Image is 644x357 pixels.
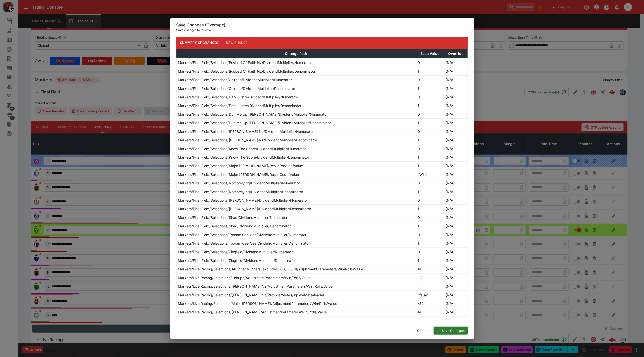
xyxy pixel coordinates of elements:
[178,198,308,203] p: Markets/Final Field/Selections/[PERSON_NAME]/DividendMultiplier/Numerator
[416,308,444,316] td: 14
[178,232,307,237] p: Markets/Final Field/Selections/Tooram Cee Cee/DividendMultiplier/Numerator
[416,290,444,299] td: "false"
[444,127,468,136] td: (N/A)
[444,67,468,75] td: (N/A)
[444,196,468,204] td: (N/A)
[178,241,310,246] p: Markets/Final Field/Selections/Tooram Cee Cee/DividendMultiplier/Denominator
[416,49,444,58] th: Base Value
[444,75,468,84] td: (N/A)
[416,58,444,67] td: 0
[444,282,468,290] td: (N/A)
[416,170,444,179] td: "Win"
[444,101,468,110] td: (N/A)
[444,179,468,187] td: (N/A)
[178,112,328,117] p: Markets/Final Field/Selections/Dun Me Up [PERSON_NAME]/DividendMultiplier/Numerator
[178,129,314,134] p: Markets/Final Field/Selections/[PERSON_NAME] Nz/DividendMultiplier/Numerator
[444,222,468,230] td: (N/A)
[178,137,317,143] p: Markets/Final Field/Selections/[PERSON_NAME] Nz/DividendMultiplier/Denominator
[444,118,468,127] td: (N/A)
[178,103,302,108] p: Markets/Final Field/Selections/Dark Lustre/DividendMultiplier/Denominator
[444,230,468,239] td: (N/A)
[178,69,316,74] p: Markets/Final Field/Selections/Busload Of Faith Nz/DividendMultiplier/Denominator
[416,239,444,247] td: 1
[444,256,468,265] td: (N/A)
[444,308,468,316] td: (N/A)
[416,282,444,290] td: 4
[178,172,299,177] p: Markets/Final Field/Selections/Major [PERSON_NAME]/ResultCode/Value
[414,327,432,335] button: Cancel
[416,299,444,308] td: -22
[444,213,468,222] td: (N/A)
[178,309,327,315] p: Markets/Live Racing/Selections/[PERSON_NAME]/AdjustmentParameters/Win/Rolls/Value
[416,256,444,265] td: 1
[444,93,468,101] td: (N/A)
[178,215,288,220] p: Markets/Final Field/Selections/Shaq/DividendMultiplier/Numerator
[444,136,468,144] td: (N/A)
[178,223,291,229] p: Markets/Final Field/Selections/Shaq/DividendMultiplier/Denominator
[416,247,444,256] td: 0
[444,110,468,118] td: (N/A)
[416,204,444,213] td: 1
[416,179,444,187] td: 0
[416,110,444,118] td: 0
[444,153,468,161] td: (N/A)
[444,265,468,273] td: (N/A)
[444,299,468,308] td: (N/A)
[444,84,468,93] td: (N/A)
[178,266,363,272] p: Markets/Live Racing/Selections/All Other Runners (excludes 5, 6, 10, 11)/AdjustmentParameters/Win...
[178,206,311,212] p: Markets/Final Field/Selections/[PERSON_NAME]/DividendMultiplier/Denominator
[178,94,298,100] p: Markets/Final Field/Selections/Dark Lustre/DividendMultiplier/Numerator
[178,258,296,263] p: Markets/Final Field/Selections/Ziegfeld/DividendMultiplier/Denominator
[416,230,444,239] td: 0
[178,249,293,255] p: Markets/Final Field/Selections/Ziegfeld/DividendMultiplier/Numerator
[444,187,468,196] td: (N/A)
[444,290,468,299] td: (N/A)
[178,120,331,125] p: Markets/Final Field/Selections/Dun Me Up [PERSON_NAME]/DividendMultiplier/Denominator
[176,22,468,28] h6: Save Changes (Overtype)
[444,247,468,256] td: (N/A)
[178,155,309,160] p: Markets/Final Field/Selections/Know The Score/DividendMultiplier/Denominator
[444,144,468,153] td: (N/A)
[444,273,468,282] td: (N/A)
[416,161,444,170] td: 1
[444,170,468,179] td: (N/A)
[178,180,300,186] p: Markets/Final Field/Selections/Nomorelying/DividendMultiplier/Numerator
[176,49,416,58] th: Change Path
[178,301,337,306] p: Markets/Live Racing/Selections/Major [PERSON_NAME]/AdjustmentParameters/Win/Rolls/Value
[416,144,444,153] td: 0
[416,213,444,222] td: 0
[178,284,333,289] p: Markets/Live Racing/Selections/[PERSON_NAME] Nz/AdjustmentParameters/Win/Rolls/Value
[416,93,444,101] td: 0
[416,67,444,75] td: 1
[178,189,303,194] p: Markets/Final Field/Selections/Nomorelying/DividendMultiplier/Denominator
[178,60,312,65] p: Markets/Final Field/Selections/Busload Of Faith Nz/DividendMultiplier/Numerator
[416,127,444,136] td: 0
[416,153,444,161] td: 1
[416,187,444,196] td: 1
[178,146,306,151] p: Markets/Final Field/Selections/Know The Score/DividendMultiplier/Numerator
[416,101,444,110] td: 1
[178,292,325,298] p: Markets/Live Racing/Selections/[PERSON_NAME] Nz/ProviderMetas/inplay/Meta/leader
[178,86,295,91] p: Markets/Final Field/Selections/Chirripo/DividendMultiplier/Denominator
[444,239,468,247] td: (N/A)
[176,28,468,33] p: Save changes to this event.
[416,118,444,127] td: 1
[444,161,468,170] td: (N/A)
[444,204,468,213] td: (N/A)
[416,222,444,230] td: 1
[416,75,444,84] td: 0
[178,77,292,82] p: Markets/Final Field/Selections/Chirripo/DividendMultiplier/Numerator
[434,327,468,335] button: Save Changes
[222,37,252,49] button: Raw Change
[416,265,444,273] td: 14
[444,58,468,67] td: (N/A)
[416,136,444,144] td: 1
[178,163,303,169] p: Markets/Final Field/Selections/Major [PERSON_NAME]/ResultPosition/Value
[416,196,444,204] td: 0
[416,273,444,282] td: -28
[178,275,311,280] p: Markets/Live Racing/Selections/Chirripo/AdjustmentParameters/Win/Rolls/Value
[176,37,222,49] button: Summary of Changes
[416,84,444,93] td: 1
[444,49,468,58] th: Override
